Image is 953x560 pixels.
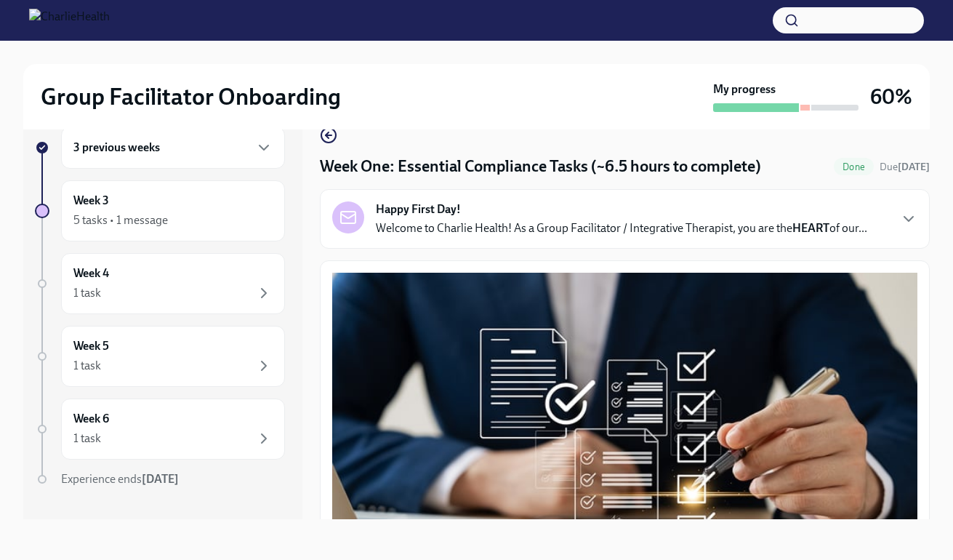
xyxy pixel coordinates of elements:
h6: Week 3 [73,193,109,209]
h4: Week One: Essential Compliance Tasks (~6.5 hours to complete) [320,156,761,177]
strong: [DATE] [898,161,930,173]
strong: Happy First Day! [376,201,461,217]
a: Week 35 tasks • 1 message [35,180,285,241]
div: 1 task [73,431,101,447]
span: Experience ends [61,472,179,486]
span: Done [834,161,874,172]
h6: Week 6 [73,411,109,427]
strong: My progress [713,81,776,97]
div: 5 tasks • 1 message [73,212,168,228]
div: 1 task [73,358,101,374]
a: Week 41 task [35,253,285,314]
span: August 11th, 2025 10:00 [880,160,930,174]
h6: Week 5 [73,338,109,354]
div: 3 previous weeks [61,127,285,169]
p: Welcome to Charlie Health! As a Group Facilitator / Integrative Therapist, you are the of our... [376,220,867,236]
strong: [DATE] [142,472,179,486]
a: Week 51 task [35,326,285,387]
h6: 3 previous weeks [73,140,160,156]
h3: 60% [870,84,912,110]
span: Due [880,161,930,173]
strong: HEART [792,221,829,235]
h6: Week 4 [73,265,109,281]
h2: Group Facilitator Onboarding [41,82,341,111]
img: CharlieHealth [29,9,110,32]
a: Week 61 task [35,399,285,460]
div: 1 task [73,285,101,301]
